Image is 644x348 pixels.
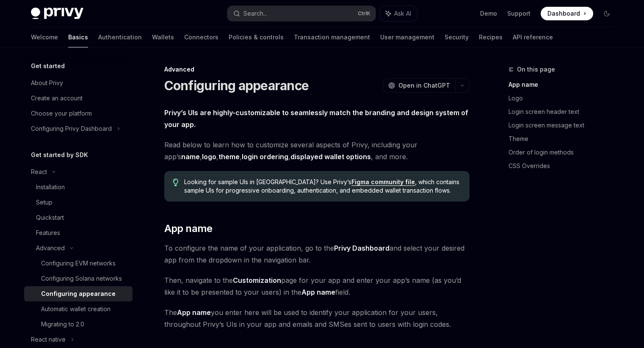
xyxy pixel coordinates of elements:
a: Recipes [479,27,503,47]
a: Configuring EVM networks [24,256,133,271]
a: Basics [68,27,88,47]
div: Quickstart [36,213,64,223]
div: Configuring appearance [41,289,116,299]
div: Search... [243,8,267,19]
span: Ask AI [394,9,411,18]
strong: Customization [233,276,281,284]
a: Installation [24,180,133,195]
a: Theme [509,132,620,146]
div: Features [36,228,60,238]
a: Security [445,27,469,47]
a: App name [509,78,620,91]
a: Configuring Solana networks [24,271,133,286]
span: To configure the name of your application, go to the and select your desired app from the dropdow... [164,242,470,266]
a: Configuring appearance [24,286,133,301]
div: Migrating to 2.0 [41,319,84,329]
img: dark logo [31,8,83,19]
a: User management [380,27,434,47]
h5: Get started by SDK [31,150,88,160]
div: Choose your platform [31,108,92,119]
a: Policies & controls [229,27,284,47]
div: Installation [36,182,65,192]
div: Configuring Privy Dashboard [31,124,112,134]
h1: Configuring appearance [164,78,309,93]
div: About Privy [31,78,63,88]
h5: Get started [31,61,65,71]
a: displayed wallet options [290,152,371,161]
div: Advanced [36,243,65,253]
a: Wallets [152,27,174,47]
a: Demo [480,9,497,18]
strong: App name [301,288,335,296]
a: logo [202,152,216,161]
div: Advanced [164,65,470,74]
a: Connectors [184,27,218,47]
a: Choose your platform [24,106,133,121]
strong: App name [177,308,211,317]
strong: Privy Dashboard [334,244,390,252]
a: Authentication [98,27,142,47]
a: About Privy [24,75,133,91]
a: Transaction management [294,27,370,47]
div: Create an account [31,93,83,103]
a: Migrating to 2.0 [24,317,133,332]
span: Dashboard [547,9,580,18]
span: Ctrl K [358,10,370,17]
div: Setup [36,197,53,207]
button: Open in ChatGPT [383,78,455,93]
span: Looking for sample UIs in [GEOGRAPHIC_DATA]? Use Privy’s , which contains sample UIs for progress... [184,178,461,195]
svg: Tip [173,179,179,186]
a: Quickstart [24,210,133,225]
a: Logo [509,91,620,105]
span: Open in ChatGPT [398,81,450,90]
div: Configuring EVM networks [41,258,116,268]
strong: Privy’s UIs are highly-customizable to seamlessly match the branding and design system of your app. [164,108,468,129]
a: Automatic wallet creation [24,301,133,317]
a: Order of login methods [509,146,620,159]
a: name [181,152,200,161]
a: Login screen header text [509,105,620,119]
a: Dashboard [541,7,593,20]
button: Toggle dark mode [600,7,614,20]
div: React native [31,334,66,345]
a: Welcome [31,27,58,47]
a: theme [218,152,240,161]
span: App name [164,222,213,235]
div: Automatic wallet creation [41,304,111,314]
a: CSS Overrides [509,159,620,173]
span: Read below to learn how to customize several aspects of Privy, including your app’s , , , , , and... [164,139,470,163]
a: API reference [513,27,553,47]
div: Configuring Solana networks [41,273,122,284]
a: Setup [24,195,133,210]
a: Features [24,225,133,240]
a: Figma community file [351,178,415,186]
a: Create an account [24,91,133,106]
span: On this page [517,64,555,75]
span: The you enter here will be used to identify your application for your users, throughout Privy’s U... [164,307,470,330]
div: React [31,167,47,177]
a: login ordering [242,152,288,161]
a: Login screen message text [509,119,620,132]
button: Search...CtrlK [227,6,376,21]
a: Support [507,9,531,18]
button: Ask AI [380,6,417,21]
span: Then, navigate to the page for your app and enter your app’s name (as you’d like it to be present... [164,274,470,298]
